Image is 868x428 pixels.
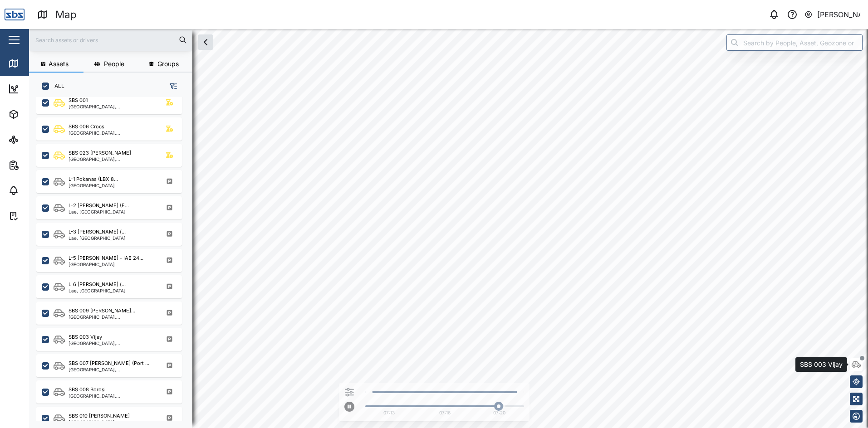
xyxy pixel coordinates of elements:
[69,131,155,135] div: [GEOGRAPHIC_DATA], [GEOGRAPHIC_DATA]
[69,183,118,188] div: [GEOGRAPHIC_DATA]
[24,58,44,68] div: Map
[69,412,130,420] div: SBS 010 [PERSON_NAME]
[69,209,129,214] div: Lae, [GEOGRAPHIC_DATA]
[55,7,77,23] div: Map
[69,262,143,267] div: [GEOGRAPHIC_DATA]
[69,202,129,209] div: L-2 [PERSON_NAME] (F...
[69,360,149,367] div: SBS 007 [PERSON_NAME] (Port ...
[726,34,863,51] input: Search by People, Asset, Geozone or Place
[24,211,49,221] div: Tasks
[24,135,45,145] div: Sites
[69,254,143,262] div: L-5 [PERSON_NAME] - IAE 24...
[24,84,64,94] div: Dashboard
[69,333,102,341] div: SBS 003 Vijay
[69,228,126,236] div: L-3 [PERSON_NAME] (...
[69,386,106,394] div: SBS 008 Borosi
[69,104,155,109] div: [GEOGRAPHIC_DATA], [GEOGRAPHIC_DATA]
[804,8,861,21] button: [PERSON_NAME]
[69,367,155,372] div: [GEOGRAPHIC_DATA], [GEOGRAPHIC_DATA]
[69,341,155,345] div: [GEOGRAPHIC_DATA], [GEOGRAPHIC_DATA]
[383,409,395,417] div: 07:13
[69,307,135,315] div: SBS 009 [PERSON_NAME]...
[69,157,155,161] div: [GEOGRAPHIC_DATA], [GEOGRAPHIC_DATA]
[69,149,131,157] div: SBS 023 [PERSON_NAME]
[36,97,192,421] div: grid
[69,123,104,131] div: SBS 006 Crocs
[29,29,868,428] canvas: Map
[24,160,54,170] div: Reports
[104,61,124,67] span: People
[69,315,155,319] div: [GEOGRAPHIC_DATA], [GEOGRAPHIC_DATA]
[24,109,52,119] div: Assets
[157,61,179,67] span: Groups
[24,185,52,195] div: Alarms
[69,97,88,104] div: SBS 001
[69,281,126,288] div: L-6 [PERSON_NAME] (...
[69,236,126,240] div: Lae, [GEOGRAPHIC_DATA]
[69,288,126,293] div: Lae, [GEOGRAPHIC_DATA]
[69,394,155,398] div: [GEOGRAPHIC_DATA], [GEOGRAPHIC_DATA]
[49,61,69,67] span: Assets
[34,33,187,47] input: Search assets or drivers
[69,175,118,183] div: L-1 Pokanas (LBX 8...
[493,409,505,417] div: 07:20
[5,5,25,24] img: Main Logo
[439,409,451,417] div: 07:16
[49,83,64,90] label: ALL
[69,420,155,424] div: [GEOGRAPHIC_DATA], [GEOGRAPHIC_DATA]
[817,9,861,20] div: [PERSON_NAME]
